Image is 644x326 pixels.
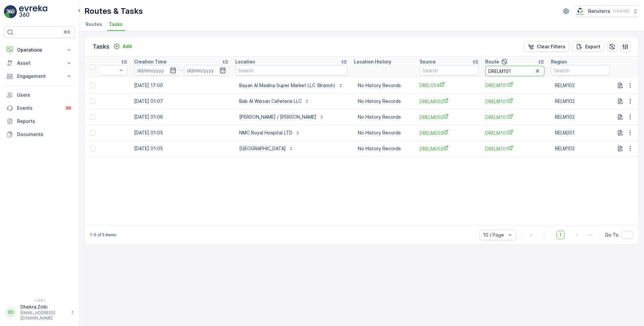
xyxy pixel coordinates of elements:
[17,47,62,53] p: Operations
[180,66,183,74] p: -
[358,98,409,105] p: No History Records
[358,114,409,120] p: No History Records
[358,82,409,89] p: No History Records
[235,58,255,65] p: Location
[420,65,479,76] input: Search
[131,109,232,125] td: [DATE] 01:06
[90,146,95,151] div: Toggle Row Selected
[4,128,75,141] a: Documents
[555,114,606,120] span: RELM102
[4,88,75,102] a: Users
[524,41,569,52] button: Clear Filters
[485,129,544,136] a: DRELM101
[20,310,68,321] p: [EMAIL_ADDRESS][DOMAIN_NAME]
[84,6,143,16] p: Routes & Tasks
[235,80,347,91] button: Bayan Al Madina Super Market LLC (Branch)
[90,99,95,104] div: Toggle Row Selected
[354,58,391,65] p: Location History
[605,232,619,238] span: Go To
[123,43,132,50] p: Add
[420,114,479,121] a: DRELM002
[239,129,292,136] p: NMC Royal Hospital LTD
[64,30,70,35] p: ⌘B
[235,112,328,122] button: [PERSON_NAME] / [PERSON_NAME]
[109,21,123,28] span: Tasks
[555,129,606,136] span: RELM201
[537,43,565,50] p: Clear Filters
[575,5,639,17] button: Renuterra(+04:00)
[420,129,479,136] a: DRELM003
[555,98,606,105] span: RELM102
[239,98,302,105] p: Bab Al Warsan Cafeteria LLC
[235,65,347,76] input: Search
[4,43,75,57] button: Operations
[134,58,167,65] p: Creation Time
[420,98,479,105] a: DRELM002
[555,82,606,89] span: RELM102
[420,145,479,152] a: DRELM003
[17,73,62,80] p: Engagement
[4,304,75,321] button: DDDhekra.Zribi[EMAIL_ADDRESS][DOMAIN_NAME]
[4,57,75,70] button: Asset
[239,82,335,89] p: Bayan Al Madina Super Market LLC (Branch)
[485,66,544,76] input: Search
[90,83,95,88] div: Toggle Row Selected
[239,145,286,152] p: [GEOGRAPHIC_DATA]
[17,105,60,111] p: Events
[17,118,72,125] p: Reports
[131,78,232,93] td: [DATE] 17:00
[572,41,604,52] button: Export
[551,58,567,65] p: Region
[90,114,95,120] div: Toggle Row Selected
[588,8,610,14] p: Renuterra
[111,42,134,50] button: Add
[485,82,544,89] a: DRELM101
[485,58,499,65] p: Route
[485,114,544,121] a: DRELM101
[131,125,232,141] td: [DATE] 01:05
[6,307,16,317] div: DD
[17,60,62,66] p: Asset
[90,232,116,238] p: 1-5 of 5 items
[420,82,479,89] a: DREL004
[235,96,313,106] button: Bab Al Warsan Cafeteria LLC
[4,115,75,128] a: Reports
[20,304,68,310] p: Dhekra.Zribi
[19,5,47,18] img: logo_light-DOdMpM7g.png
[555,145,606,152] span: RELM102
[613,9,630,14] p: ( +04:00 )
[90,130,95,135] div: Toggle Row Selected
[17,92,72,98] p: Users
[485,145,544,152] a: DRELM101
[17,131,72,138] p: Documents
[134,65,179,76] input: dd/mm/yyyy
[239,114,316,120] p: [PERSON_NAME] / [PERSON_NAME]
[4,102,75,115] a: Events99
[557,231,564,239] span: 1
[485,98,544,105] a: DRELM101
[235,128,304,138] button: NMC Royal Hospital LTD
[358,129,409,136] p: No History Records
[66,105,71,111] p: 99
[4,5,17,18] img: logo
[420,58,436,65] p: Source
[585,43,600,50] p: Export
[4,70,75,83] button: Engagement
[4,298,75,302] span: v 1.48.1
[575,8,586,15] img: Screenshot_2024-07-26_at_13.33.01.png
[184,65,229,76] input: dd/mm/yyyy
[93,42,109,51] p: Tasks
[131,141,232,156] td: [DATE] 01:05
[131,93,232,109] td: [DATE] 01:07
[235,143,298,154] button: [GEOGRAPHIC_DATA]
